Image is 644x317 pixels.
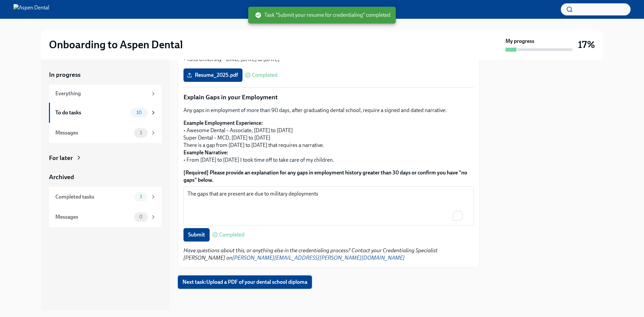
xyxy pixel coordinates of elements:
a: In progress [49,70,162,79]
a: To do tasks10 [49,103,162,123]
div: For later [49,154,73,162]
p: • Awesome Dental – Associate, [DATE] to [DATE] Super Dental – MCD, [DATE] to [DATE] There is a ga... [183,119,474,164]
a: Completed tasks3 [49,187,162,207]
p: Any gaps in employment of more than 90 days, after graduating dental school, require a signed and... [183,107,474,114]
a: Messages1 [49,123,162,143]
a: [PERSON_NAME][EMAIL_ADDRESS][PERSON_NAME][DOMAIN_NAME] [232,255,405,261]
textarea: To enrich screen reader interactions, please activate Accessibility in Grammarly extension settings [187,190,470,222]
a: Messages0 [49,207,162,227]
div: Messages [55,213,131,221]
strong: Example Narrative: [183,149,228,156]
a: Everything [49,85,162,103]
button: Submit [183,228,210,242]
a: For later [49,154,162,162]
p: Explain Gaps in your Employment [183,93,474,102]
em: Have questions about this, or anything else in the credentialing process? Contact your Credential... [183,247,438,261]
span: Completed [252,72,277,78]
h2: Onboarding to Aspen Dental [49,38,183,51]
label: Resume_2025.pdf [183,68,243,82]
span: Task "Submit your resume for credentialing" completed [255,11,390,19]
span: 10 [132,110,146,115]
img: Aspen Dental [13,4,49,15]
span: Resume_2025.pdf [188,72,238,78]
a: Archived [49,173,162,181]
strong: Example Employment Experience: [183,120,263,126]
span: Next task : Upload a PDF of your dental school diploma [182,279,307,285]
div: To do tasks [55,109,128,116]
div: Completed tasks [55,193,131,201]
strong: My progress [505,38,534,45]
span: Submit [188,231,205,238]
span: Completed [219,232,245,237]
label: [Required] Please provide an explanation for any gaps in employment history greater than 30 days ... [183,169,474,184]
h3: 17% [578,39,595,51]
div: Everything [55,90,148,97]
span: 0 [135,214,147,219]
button: Next task:Upload a PDF of your dental school diploma [178,275,312,289]
span: 3 [136,194,146,199]
div: Messages [55,129,131,137]
span: 1 [136,130,146,135]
